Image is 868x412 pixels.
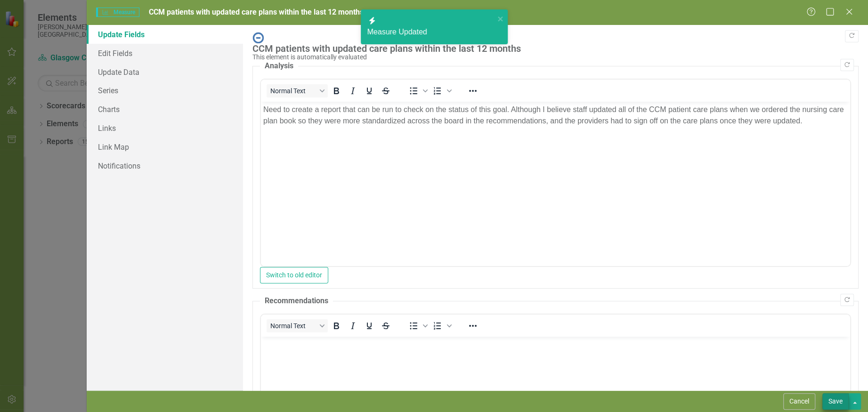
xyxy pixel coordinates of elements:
a: Notifications [87,156,243,175]
button: Strikethrough [378,84,394,97]
img: No Information [252,32,264,43]
span: Measure [96,8,139,17]
legend: Analysis [260,61,298,72]
span: Normal Text [270,322,316,330]
button: Reveal or hide additional toolbar items [465,84,481,97]
div: Numbered list [430,319,453,332]
div: Numbered list [430,84,453,97]
button: Italic [345,84,361,97]
button: Block Normal Text [267,319,328,332]
legend: Recommendations [260,296,333,307]
button: Block Normal Text [267,84,328,97]
a: Link Map [87,137,243,156]
a: Update Fields [87,25,243,44]
div: This element is automatically evaluated [252,54,854,61]
div: CCM patients with updated care plans within the last 12 months [252,43,854,54]
button: Save [822,393,849,410]
div: Measure Updated [367,27,495,38]
button: Switch to old editor [260,267,328,283]
button: Underline [361,319,377,332]
iframe: Rich Text Area [261,102,850,266]
a: Update Data [87,63,243,81]
a: Series [87,81,243,100]
button: Italic [345,319,361,332]
button: Strikethrough [378,319,394,332]
div: Bullet list [406,84,429,97]
button: Cancel [783,393,815,410]
span: CCM patients with updated care plans within the last 12 months [149,8,364,16]
a: Edit Fields [87,44,243,63]
div: Bullet list [406,319,429,332]
a: Charts [87,100,243,119]
span: Normal Text [270,87,316,95]
button: close [497,13,504,24]
a: Links [87,119,243,137]
button: Reveal or hide additional toolbar items [465,319,481,332]
button: Bold [328,84,344,97]
button: Underline [361,84,377,97]
button: Bold [328,319,344,332]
